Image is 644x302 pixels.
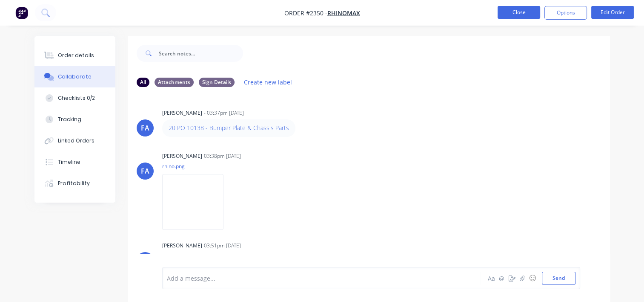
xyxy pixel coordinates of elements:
[34,109,115,130] button: Tracking
[34,130,115,151] button: Linked Orders
[527,273,538,283] button: ☺
[240,76,297,88] button: Create new label
[58,73,92,81] div: Collaborate
[542,272,575,285] button: Send
[34,87,115,109] button: Checklists 0/2
[199,78,235,87] div: Sign Details
[159,45,243,62] input: Search notes...
[204,109,244,117] div: - 03:37pm [DATE]
[162,242,202,250] div: [PERSON_NAME]
[497,273,507,283] button: @
[162,109,202,117] div: [PERSON_NAME]
[58,180,90,187] div: Profitability
[544,6,587,20] button: Options
[498,6,540,19] button: Close
[204,152,241,160] div: 03:38pm [DATE]
[169,124,289,132] a: 20 PO 10138 - Bumper Plate & Chassis Parts
[15,6,28,19] img: Factory
[162,252,232,259] p: ML4050.PNG
[162,163,232,170] p: rhino.png
[34,173,115,194] button: Profitability
[137,78,149,87] div: All
[487,273,497,283] button: Aa
[204,242,241,250] div: 03:51pm [DATE]
[591,6,634,19] button: Edit Order
[58,52,94,59] div: Order details
[141,166,149,176] div: FA
[34,45,115,66] button: Order details
[34,151,115,173] button: Timeline
[327,9,360,17] a: Rhinomax
[58,158,80,166] div: Timeline
[155,78,194,87] div: Attachments
[141,123,149,133] div: FA
[58,116,81,123] div: Tracking
[58,137,94,145] div: Linked Orders
[58,94,95,102] div: Checklists 0/2
[34,66,115,87] button: Collaborate
[284,9,327,17] span: Order #2350 -
[162,152,202,160] div: [PERSON_NAME]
